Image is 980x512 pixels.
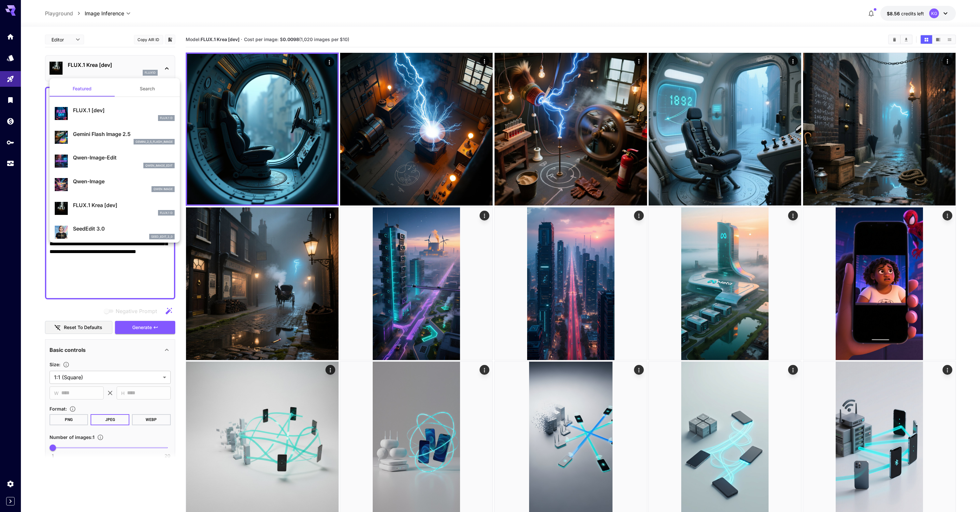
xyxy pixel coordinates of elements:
[151,234,173,239] p: seed_edit_3_0
[73,177,175,185] p: Qwen-Image
[160,211,173,215] p: FLUX.1 D
[160,116,173,120] p: FLUX.1 D
[73,130,175,138] p: Gemini Flash Image 2.5
[73,154,175,161] p: Qwen-Image-Edit
[55,175,175,195] div: Qwen-ImageQwen Image
[153,187,173,191] p: Qwen Image
[115,81,180,97] button: Search
[55,151,175,171] div: Qwen-Image-Editqwen_image_edit
[73,225,175,233] p: SeedEdit 3.0
[73,106,175,114] p: FLUX.1 [dev]
[136,140,173,144] p: gemini_2_5_flash_image
[55,199,175,218] div: FLUX.1 Krea [dev]FLUX.1 D
[73,201,175,209] p: FLUX.1 Krea [dev]
[50,81,115,97] button: Featured
[55,222,175,242] div: SeedEdit 3.0seed_edit_3_0
[145,163,173,168] p: qwen_image_edit
[55,104,175,124] div: FLUX.1 [dev]FLUX.1 D
[55,128,175,147] div: Gemini Flash Image 2.5gemini_2_5_flash_image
